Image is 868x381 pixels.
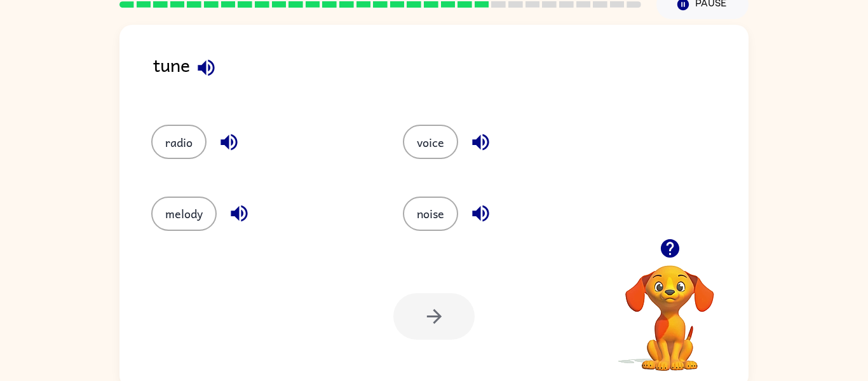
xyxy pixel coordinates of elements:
[403,197,458,231] button: noise
[403,125,458,159] button: voice
[606,246,733,373] video: Your browser must support playing .mp4 files to use Literably. Please try using another browser.
[151,125,207,159] button: radio
[151,197,217,231] button: melody
[153,50,749,99] div: tune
